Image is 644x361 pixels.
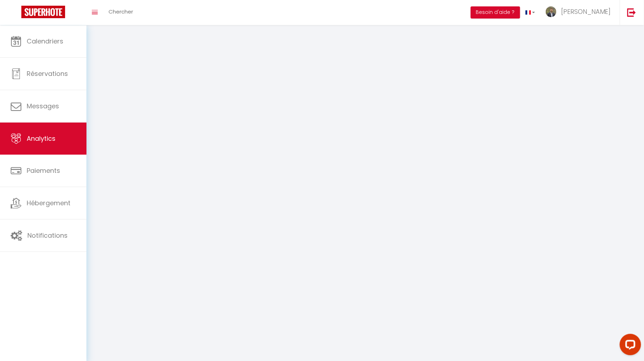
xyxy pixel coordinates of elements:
[27,102,59,110] span: Messages
[27,37,63,46] span: Calendriers
[546,6,556,17] img: ...
[471,6,520,19] button: Besoin d'aide ?
[27,69,68,78] span: Réservations
[627,8,636,17] img: logout
[27,198,70,207] span: Hébergement
[27,166,60,175] span: Paiements
[21,6,65,18] img: Super Booking
[614,331,644,361] iframe: LiveChat chat widget
[561,7,611,16] span: [PERSON_NAME]
[109,8,133,15] span: Chercher
[27,231,68,240] span: Notifications
[27,134,56,143] span: Analytics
